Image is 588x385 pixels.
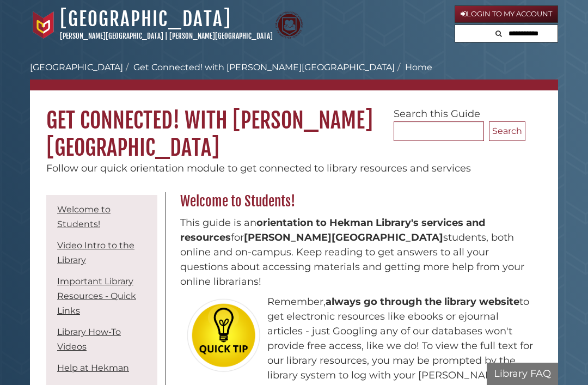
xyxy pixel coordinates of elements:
[57,204,111,229] a: Welcome to Students!
[489,121,525,141] button: Search
[244,231,443,243] strong: [PERSON_NAME][GEOGRAPHIC_DATA]
[30,11,57,39] img: Calvin University
[30,61,558,90] nav: breadcrumb
[455,5,558,23] a: Login to My Account
[57,240,134,265] a: Video Intro to the Library
[495,30,502,37] i: Search
[487,363,558,385] button: Library FAQ
[60,32,163,40] a: [PERSON_NAME][GEOGRAPHIC_DATA]
[175,193,541,210] h2: Welcome to Students!
[275,11,303,39] img: Calvin Theological Seminary
[57,363,129,373] a: Help at Hekman
[326,296,519,308] strong: always go through the library website
[133,62,395,72] a: Get Connected! with [PERSON_NAME][GEOGRAPHIC_DATA]
[46,162,471,174] span: Follow our quick orientation module to get connected to library resources and services
[30,62,123,72] a: [GEOGRAPHIC_DATA]
[169,32,273,40] a: [PERSON_NAME][GEOGRAPHIC_DATA]
[180,216,536,289] p: This guide is an for students, both online and on-campus. Keep reading to get answers to all your...
[180,217,485,243] strong: orientation to Hekman Library's services and resources
[492,25,505,40] button: Search
[57,327,121,352] a: Library How-To Videos
[30,90,558,161] h1: Get Connected! with [PERSON_NAME][GEOGRAPHIC_DATA]
[57,276,136,316] a: Important Library Resources - Quick Links
[60,7,231,31] a: [GEOGRAPHIC_DATA]
[165,32,168,40] span: |
[395,61,432,74] li: Home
